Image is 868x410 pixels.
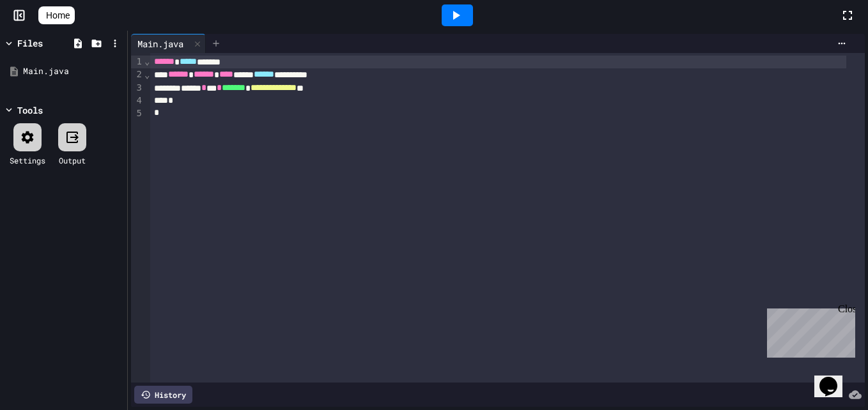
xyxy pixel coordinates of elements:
[17,103,43,117] div: Tools
[131,68,144,81] div: 2
[23,65,123,78] div: Main.java
[131,82,144,95] div: 3
[10,155,45,166] div: Settings
[38,6,75,24] a: Home
[131,34,206,53] div: Main.java
[131,56,144,68] div: 1
[131,95,144,107] div: 4
[144,70,150,80] span: Fold line
[131,107,144,120] div: 5
[134,386,192,404] div: History
[131,37,190,50] div: Main.java
[46,9,70,22] span: Home
[144,56,150,66] span: Fold line
[59,155,86,166] div: Output
[762,303,855,358] iframe: chat widget
[17,36,43,50] div: Files
[5,5,88,81] div: Chat with us now!Close
[814,359,855,397] iframe: chat widget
